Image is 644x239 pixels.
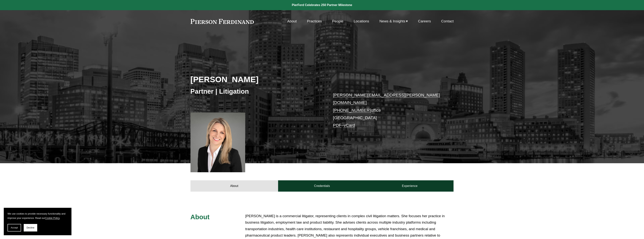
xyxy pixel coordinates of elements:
a: Credentials [278,180,366,192]
button: Accept [8,224,21,231]
a: Practices [307,18,322,25]
span: Accept [11,226,18,229]
a: Contact [441,18,454,25]
span: About [190,213,210,221]
p: office [GEOGRAPHIC_DATA] – [333,91,443,129]
a: PDF [333,123,341,128]
a: folder dropdown [379,18,408,25]
span: News & Insights [379,18,405,25]
a: About [287,18,297,25]
h2: [PERSON_NAME] [190,74,322,84]
a: Locations [354,18,369,25]
a: [PERSON_NAME][EMAIL_ADDRESS][PERSON_NAME][DOMAIN_NAME] [333,93,440,105]
a: Cookie Policy [45,217,60,219]
span: Decline [27,226,34,229]
a: vCard [344,123,355,128]
p: We use cookies to provide necessary functionality and improve your experience. Read our . [8,212,68,220]
a: [PHONE_NUMBER] [333,108,371,113]
section: Cookie banner [4,208,71,235]
button: Decline [24,224,37,231]
a: Careers [418,18,431,25]
a: People [332,18,343,25]
h3: Partner | Litigation [190,87,322,96]
a: About [190,180,278,192]
a: Experience [366,180,454,192]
